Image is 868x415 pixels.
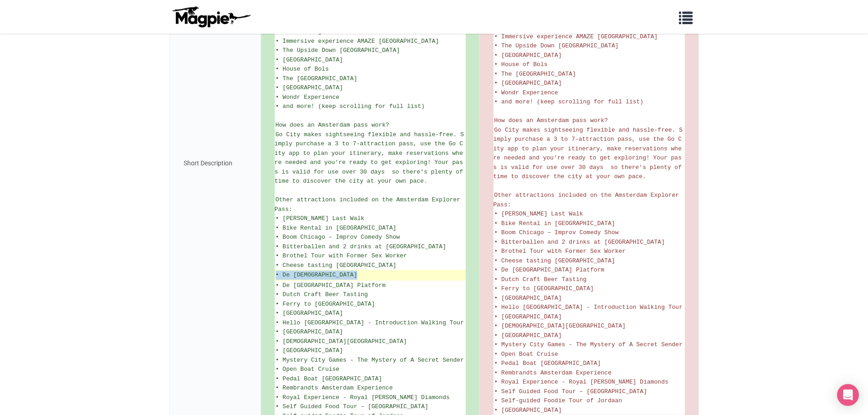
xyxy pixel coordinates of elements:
span: • [PERSON_NAME] Last Walk [494,210,583,217]
span: • Immersive experience AMAZE [GEOGRAPHIC_DATA] [276,38,439,45]
span: • Dutch Craft Beer Tasting [494,276,587,283]
span: • [GEOGRAPHIC_DATA] [494,407,562,414]
span: • Rembrandts Amsterdam Experience [494,369,611,376]
span: • Bike Rental in [GEOGRAPHIC_DATA] [494,220,615,227]
span: • [GEOGRAPHIC_DATA] [494,295,562,302]
span: • Wondr Experience [276,94,339,101]
span: • House of Bols [276,66,329,72]
span: Other attractions included on the Amsterdam Explorer Pass: [275,196,464,213]
span: • Royal Experience - Royal [PERSON_NAME] Diamonds [276,394,450,401]
span: • Ferry to [GEOGRAPHIC_DATA] [276,301,375,307]
span: • Bike Rental in [GEOGRAPHIC_DATA] [276,225,396,231]
span: • and more! (keep scrolling for full list) [276,103,425,110]
span: • Boom Chicago – Improv Comedy Show [494,229,619,236]
span: • Mystery City Games - The Mystery of A Secret Sender [494,341,683,348]
span: • Hello [GEOGRAPHIC_DATA] - Introduction Walking Tour [276,319,464,326]
span: Go City makes sightseeing flexible and hassle-free. Simply purchase a 3 to 7-attraction pass, use... [275,131,467,185]
span: • [GEOGRAPHIC_DATA] [276,347,343,354]
span: • The [GEOGRAPHIC_DATA] [276,75,357,82]
span: • [DEMOGRAPHIC_DATA][GEOGRAPHIC_DATA] [276,338,407,345]
span: • House of Bols [494,61,548,68]
span: • Rembrandts Amsterdam Experience [276,384,393,391]
span: How does an Amsterdam pass work? [494,117,608,124]
span: • [GEOGRAPHIC_DATA] [494,52,562,59]
span: • Hello [GEOGRAPHIC_DATA] - Introduction Walking Tour [494,304,683,311]
span: • [GEOGRAPHIC_DATA] [276,84,343,91]
ins: • De [DEMOGRAPHIC_DATA] [276,271,465,280]
span: • [GEOGRAPHIC_DATA] [494,313,562,320]
span: • The Upside Down [GEOGRAPHIC_DATA] [276,47,400,54]
span: • [GEOGRAPHIC_DATA] [276,328,343,335]
span: • Self Guided Food Tour – [GEOGRAPHIC_DATA] [276,403,428,410]
span: • Immersive experience AMAZE [GEOGRAPHIC_DATA] [494,33,658,40]
span: • Self-guided Foodie Tour of Jordaan [494,397,622,404]
span: • Self Guided Food Tour – [GEOGRAPHIC_DATA] [494,388,647,395]
span: • [GEOGRAPHIC_DATA] [276,56,343,63]
span: • Cheese tasting [GEOGRAPHIC_DATA] [276,262,396,269]
span: • De [GEOGRAPHIC_DATA] Platform [276,282,386,289]
span: • The Upside Down [GEOGRAPHIC_DATA] [494,42,619,49]
span: • Wondr Experience [494,89,558,96]
span: How does an Amsterdam pass work? [276,122,390,128]
span: • Bitterballen and 2 drinks at [GEOGRAPHIC_DATA] [276,243,446,250]
span: • and more! (keep scrolling for full list) [494,98,644,105]
span: • Cheese tasting [GEOGRAPHIC_DATA] [494,257,615,264]
div: Open Intercom Messenger [837,384,859,406]
span: • [GEOGRAPHIC_DATA] [494,80,562,87]
span: • [PERSON_NAME] Last Walk [276,215,365,222]
span: • [GEOGRAPHIC_DATA] [494,332,562,339]
span: • [DEMOGRAPHIC_DATA][GEOGRAPHIC_DATA] [494,323,626,329]
span: Go City makes sightseeing flexible and hassle-free. Simply purchase a 3 to 7-attraction pass, use... [493,127,685,180]
span: • Boom Chicago – Improv Comedy Show [276,234,400,241]
span: Other attractions included on the Amsterdam Explorer Pass: [493,192,683,208]
span: • [GEOGRAPHIC_DATA] [276,310,343,317]
span: • Dutch Craft Beer Tasting [276,291,368,298]
span: • Mystery City Games - The Mystery of A Secret Sender [276,357,464,364]
span: • Pedal Boat [GEOGRAPHIC_DATA] [276,375,382,382]
span: • Brothel Tour with Former Sex Worker [276,252,407,259]
span: • De [GEOGRAPHIC_DATA] Platform [494,266,605,273]
span: • Open Boat Cruise [494,351,558,358]
span: • Brothel Tour with Former Sex Worker [494,248,626,255]
span: • Bitterballen and 2 drinks at [GEOGRAPHIC_DATA] [494,239,665,246]
span: • Pedal Boat [GEOGRAPHIC_DATA] [494,360,601,367]
span: • Open Boat Cruise [276,366,339,373]
img: logo-ab69f6fb50320c5b225c76a69d11143b.png [170,6,252,28]
span: • The [GEOGRAPHIC_DATA] [494,71,576,77]
span: • Ferry to [GEOGRAPHIC_DATA] [494,285,594,292]
span: • Royal Experience - Royal [PERSON_NAME] Diamonds [494,379,668,385]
